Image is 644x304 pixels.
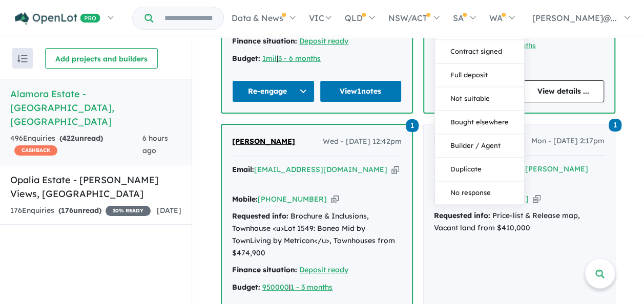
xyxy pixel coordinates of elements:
strong: Budget: [232,283,260,292]
button: Add projects and builders [45,48,158,69]
a: [PHONE_NUMBER] [258,194,327,204]
input: Try estate name, suburb, builder or developer [155,7,221,29]
a: 950000 [262,283,289,292]
span: CASHBACK [14,145,57,156]
a: 1 [609,118,621,132]
a: [PERSON_NAME] [434,135,497,147]
span: 1 [609,119,621,132]
strong: Requested info: [434,211,490,220]
a: 1 - 3 months [290,283,333,292]
a: Deposit ready [299,265,348,274]
button: Bought elsewhere [435,111,524,135]
button: Copy [533,193,541,204]
span: Wed - [DATE] 12:42pm [323,136,402,148]
button: No response [435,182,524,205]
strong: Email: [434,164,456,173]
div: Brochure & Inclusions, Townhouse <u>Lot 1549: Boneo Mid by TownLiving by Metricon</u>, Townhouses... [232,210,402,259]
strong: Budget: [232,54,260,63]
span: 6 hours ago [142,134,168,155]
span: 1 [406,119,419,132]
button: Re-engage [232,80,315,102]
span: Mon - [DATE] 2:17pm [531,135,605,147]
strong: ( unread) [59,134,103,143]
img: sort.svg [17,55,28,62]
a: Deposit ready [299,36,348,46]
a: View details ... [522,80,605,102]
h5: Opalia Estate - [PERSON_NAME] Views , [GEOGRAPHIC_DATA] [10,173,181,201]
span: 20 % READY [106,206,151,216]
a: [PERSON_NAME] [232,136,295,148]
strong: Email: [232,165,254,174]
div: | [232,281,402,294]
strong: ( unread) [58,206,101,215]
button: Full deposit [435,64,524,88]
a: 3 - 6 months [278,54,321,63]
a: [EMAIL_ADDRESS][PERSON_NAME][DOMAIN_NAME] [434,164,588,186]
button: Duplicate [435,158,524,182]
button: Copy [331,194,339,205]
span: [PERSON_NAME] [232,137,295,146]
button: Builder / Agent [435,135,524,158]
img: Openlot PRO Logo White [15,12,100,25]
h5: Alamora Estate - [GEOGRAPHIC_DATA] , [GEOGRAPHIC_DATA] [10,87,181,128]
span: [PERSON_NAME] [434,136,497,145]
a: View1notes [320,80,402,102]
span: [DATE] [157,206,181,215]
button: Not suitable [435,88,524,111]
button: Copy [391,164,399,175]
strong: Finance situation: [232,36,297,46]
div: 176 Enquir ies [10,205,151,217]
a: 1 [406,118,419,132]
span: [PERSON_NAME]@... [532,13,617,23]
strong: Requested info: [232,211,288,221]
a: [EMAIL_ADDRESS][DOMAIN_NAME] [254,165,387,174]
div: 496 Enquir ies [10,133,142,157]
span: 176 [61,206,73,215]
strong: Mobile: [232,194,258,204]
a: 1mil [262,54,277,63]
div: Price-list & Release map, Vacant land from $410,000 [434,210,605,234]
div: | [232,53,402,65]
span: 422 [62,134,75,143]
strong: Finance situation: [232,265,297,274]
button: Contract signed [435,40,524,64]
strong: Mobile: [434,194,460,203]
